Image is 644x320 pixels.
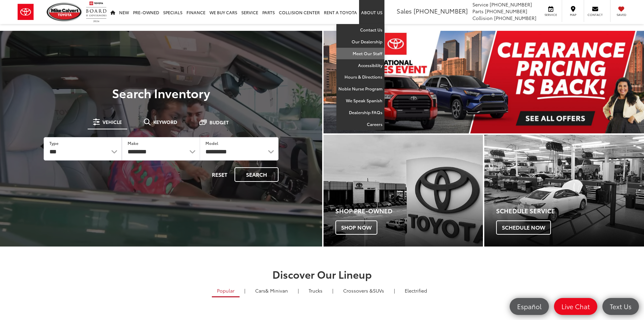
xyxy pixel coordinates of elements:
a: Noble Nurse Program [336,83,384,95]
a: Electrified [400,285,432,296]
a: Popular [212,285,240,297]
a: Dealership FAQs [336,107,384,119]
a: Shop Pre-Owned Shop Now [324,135,483,247]
span: Schedule Now [496,220,551,235]
span: [PHONE_NUMBER] [485,8,527,15]
a: Hours & Directions [336,71,384,83]
span: Español [514,302,545,311]
li: | [392,287,397,294]
span: Crossovers & [343,287,373,294]
a: Cars [250,285,293,296]
span: Service [472,1,488,8]
h4: Schedule Service [496,208,644,214]
span: Budget [209,120,229,125]
li: | [296,287,301,294]
a: Trucks [304,285,328,296]
button: Reset [206,167,233,182]
li: | [243,287,247,294]
a: Contact Us [336,24,384,36]
span: Shop Now [335,220,377,235]
a: SUVs [338,285,389,296]
h2: Discover Our Lineup [84,269,561,280]
a: Live Chat [554,298,597,315]
span: Vehicle [103,120,122,124]
h3: Search Inventory [28,86,294,100]
span: Service [543,13,558,17]
span: [PHONE_NUMBER] [490,1,532,8]
span: Contact [587,13,603,17]
a: Our Dealership [336,36,384,48]
span: Saved [614,13,629,17]
span: Parts [472,8,484,15]
div: Toyota [324,135,483,247]
label: Type [49,140,59,146]
a: We Speak Spanish [336,95,384,107]
span: & Minivan [265,287,288,294]
span: Keyword [153,120,177,124]
h4: Shop Pre-Owned [335,208,483,214]
a: Schedule Service Schedule Now [484,135,644,247]
button: Search [235,167,279,182]
label: Make [128,140,138,146]
a: Careers [336,119,384,130]
span: [PHONE_NUMBER] [414,6,468,15]
span: Collision [472,15,493,21]
span: Sales [397,6,412,15]
a: Accessibility [336,60,384,71]
a: Español [510,298,549,315]
span: Text Us [606,302,635,311]
span: [PHONE_NUMBER] [494,15,536,21]
li: | [331,287,335,294]
span: Map [565,13,580,17]
img: Mike Calvert Toyota [47,3,83,21]
a: Text Us [602,298,639,315]
label: Model [205,140,218,146]
div: Toyota [484,135,644,247]
span: Live Chat [558,302,593,311]
a: Meet Our Staff [336,48,384,60]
